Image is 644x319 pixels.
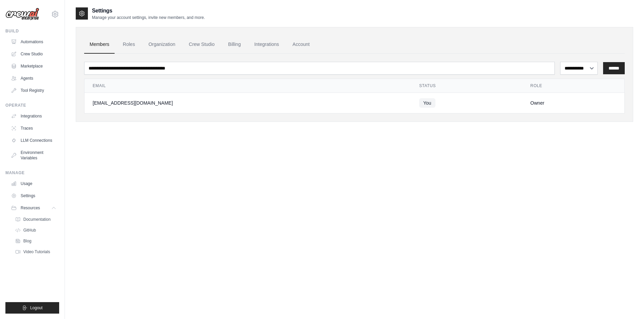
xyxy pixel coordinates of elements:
a: Integrations [8,111,59,122]
button: Logout [5,302,59,314]
h2: Settings [92,7,205,15]
img: Logo [5,8,39,21]
span: Documentation [23,217,51,222]
a: Documentation [12,215,59,224]
span: Blog [23,238,31,244]
div: Manage [5,170,59,176]
th: Email [85,79,411,93]
th: Status [411,79,522,93]
span: You [419,98,435,108]
a: LLM Connections [8,135,59,146]
th: Role [522,79,624,93]
a: Organization [143,35,181,54]
a: Marketplace [8,61,59,72]
div: Build [5,28,59,34]
span: Video Tutorials [23,249,50,255]
a: Settings [8,190,59,201]
a: Automations [8,36,59,47]
a: Video Tutorials [12,247,59,257]
span: GitHub [23,228,36,233]
p: Manage your account settings, invite new members, and more. [92,15,205,20]
a: GitHub [12,225,59,235]
a: Roles [117,35,140,54]
div: Operate [5,103,59,108]
a: Crew Studio [184,35,220,54]
a: Members [84,35,115,54]
span: Logout [30,305,43,311]
a: Integrations [249,35,284,54]
div: [EMAIL_ADDRESS][DOMAIN_NAME] [93,100,403,106]
a: Tool Registry [8,85,59,96]
a: Usage [8,178,59,189]
a: Traces [8,123,59,134]
a: Blog [12,236,59,246]
a: Crew Studio [8,49,59,59]
div: Owner [530,100,616,106]
a: Environment Variables [8,147,59,163]
button: Resources [8,203,59,213]
a: Account [287,35,315,54]
a: Agents [8,73,59,84]
span: Resources [21,205,40,211]
a: Billing [223,35,246,54]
